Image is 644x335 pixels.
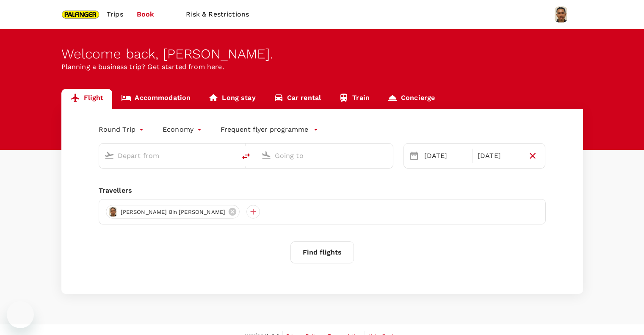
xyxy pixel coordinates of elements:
[553,6,569,23] img: Muhammad Fauzi Bin Ali Akbar
[107,9,123,19] span: Trips
[330,89,379,109] a: Train
[61,46,583,62] div: Welcome back , [PERSON_NAME] .
[199,89,264,109] a: Long stay
[61,89,113,109] a: Flight
[106,205,240,219] div: [PERSON_NAME] Bin [PERSON_NAME]
[108,207,118,217] img: avatar-6654046f5d07b.png
[379,89,444,109] a: Concierge
[236,146,256,166] button: delete
[474,147,524,164] div: [DATE]
[221,125,318,135] button: Frequent flyer programme
[163,123,204,136] div: Economy
[221,125,308,135] p: Frequent flyer programme
[290,241,354,263] button: Find flights
[230,155,232,156] button: Open
[387,155,389,156] button: Open
[99,123,146,136] div: Round Trip
[61,5,100,24] img: Palfinger Asia Pacific Pte Ltd
[112,89,199,109] a: Accommodation
[99,185,546,196] div: Travellers
[265,89,330,109] a: Car rental
[116,208,231,216] span: [PERSON_NAME] Bin [PERSON_NAME]
[421,147,470,164] div: [DATE]
[118,149,218,162] input: Depart from
[186,9,249,19] span: Risk & Restrictions
[61,62,583,72] p: Planning a business trip? Get started from here.
[7,301,34,328] iframe: Button to launch messaging window
[137,9,155,19] span: Book
[275,149,375,162] input: Going to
